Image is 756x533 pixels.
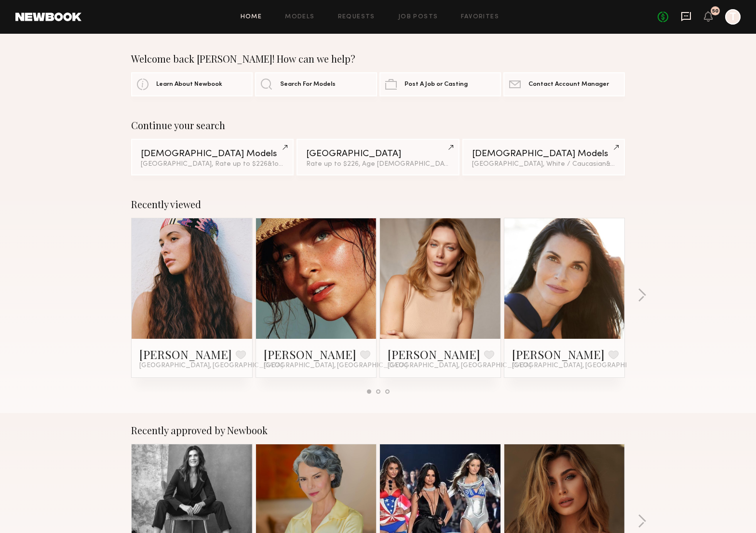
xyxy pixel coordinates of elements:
div: Rate up to $226, Age [DEMOGRAPHIC_DATA] y.o. [306,161,449,168]
span: Post A Job or Casting [405,81,468,88]
span: [GEOGRAPHIC_DATA], [GEOGRAPHIC_DATA] [512,362,656,370]
span: Search For Models [280,81,336,88]
a: [DEMOGRAPHIC_DATA] Models[GEOGRAPHIC_DATA], White / Caucasian&2other filters [462,139,625,175]
div: Recently approved by Newbook [131,425,625,436]
a: Favorites [461,14,499,20]
a: Home [241,14,262,20]
a: T [725,9,741,25]
div: 50 [712,9,718,14]
a: Post A Job or Casting [379,72,501,96]
a: [PERSON_NAME] [388,346,480,362]
a: [PERSON_NAME] [264,346,356,362]
a: [PERSON_NAME] [512,346,605,362]
div: Recently viewed [131,199,625,210]
div: [GEOGRAPHIC_DATA], Rate up to $226 [141,161,284,168]
div: [GEOGRAPHIC_DATA] [306,149,449,159]
span: [GEOGRAPHIC_DATA], [GEOGRAPHIC_DATA] [139,362,283,370]
a: [DEMOGRAPHIC_DATA] Models[GEOGRAPHIC_DATA], Rate up to $226&1other filter [131,139,294,175]
a: Contact Account Manager [503,72,625,96]
div: [DEMOGRAPHIC_DATA] Models [472,149,615,159]
div: [GEOGRAPHIC_DATA], White / Caucasian [472,161,615,168]
span: & 2 other filter s [606,161,652,167]
a: Learn About Newbook [131,72,253,96]
span: Learn About Newbook [156,81,222,88]
span: [GEOGRAPHIC_DATA], [GEOGRAPHIC_DATA] [264,362,407,370]
div: [DEMOGRAPHIC_DATA] Models [141,149,284,159]
span: & 1 other filter [268,161,309,167]
div: Welcome back [PERSON_NAME]! How can we help? [131,53,625,65]
div: Continue your search [131,120,625,131]
a: Job Posts [398,14,438,20]
span: [GEOGRAPHIC_DATA], [GEOGRAPHIC_DATA] [388,362,531,370]
a: [PERSON_NAME] [139,346,232,362]
a: Models [285,14,314,20]
a: Requests [338,14,375,20]
a: Search For Models [255,72,377,96]
span: Contact Account Manager [528,81,609,88]
a: [GEOGRAPHIC_DATA]Rate up to $226, Age [DEMOGRAPHIC_DATA] y.o. [297,139,459,175]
